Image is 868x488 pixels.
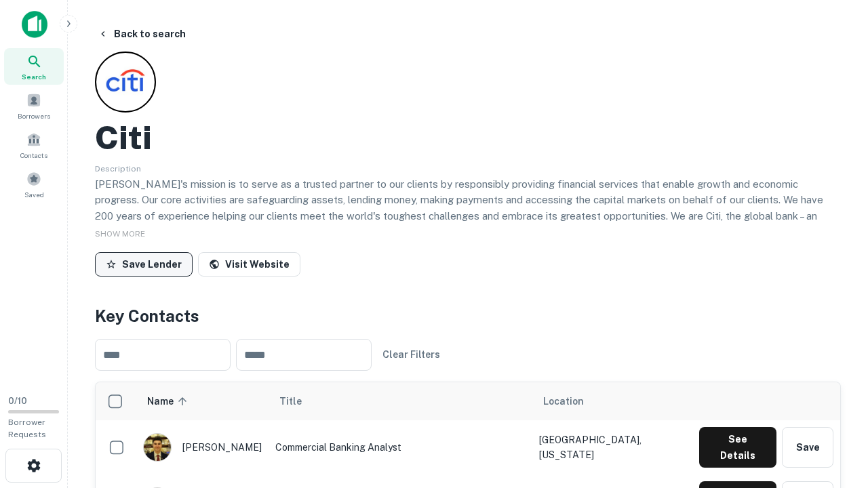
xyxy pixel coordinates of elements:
span: Borrowers [18,110,50,121]
button: Save [782,427,833,468]
span: Title [279,393,319,409]
span: Location [543,393,584,409]
button: Clear Filters [377,342,446,367]
span: Contacts [20,150,47,161]
span: Description [95,164,141,174]
h2: Citi [95,118,152,157]
th: Name [136,382,269,420]
td: Commercial Banking Analyst [269,420,532,474]
span: 0 / 10 [8,396,27,406]
a: Visit Website [198,252,300,277]
span: Name [147,393,191,409]
a: Contacts [4,127,64,163]
span: Search [22,71,46,82]
button: Save Lender [95,252,193,277]
iframe: Chat Widget [800,380,868,445]
a: Search [4,48,64,85]
span: Borrower Requests [8,418,46,439]
a: Borrowers [4,87,64,124]
th: Location [532,382,692,420]
button: See Details [699,427,776,468]
h4: Key Contacts [95,304,841,328]
span: SHOW MORE [95,229,145,239]
button: Back to search [92,22,191,46]
th: Title [269,382,532,420]
div: [PERSON_NAME] [143,433,262,462]
a: Saved [4,166,64,203]
img: 1753279374948 [144,434,171,461]
img: capitalize-icon.png [22,11,47,38]
span: Saved [24,189,44,200]
td: [GEOGRAPHIC_DATA], [US_STATE] [532,420,692,474]
p: [PERSON_NAME]'s mission is to serve as a trusted partner to our clients by responsibly providing ... [95,176,841,256]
